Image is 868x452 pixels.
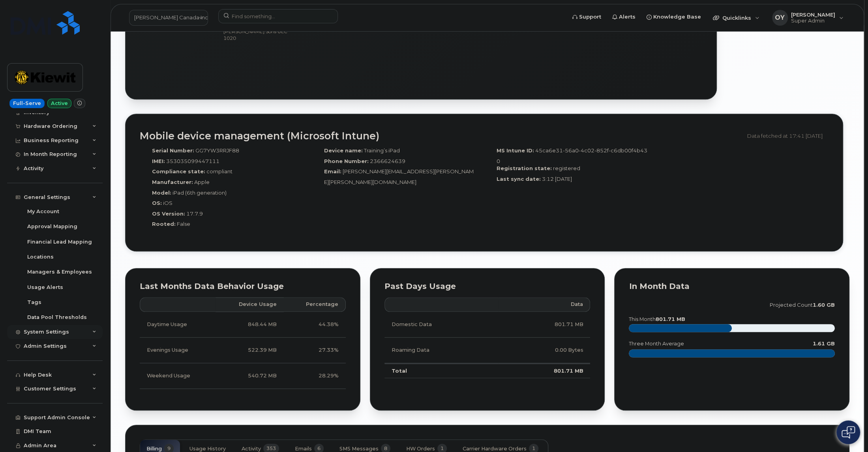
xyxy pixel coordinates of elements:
[499,338,591,363] td: 0.00 Bytes
[791,11,835,18] span: [PERSON_NAME]
[166,158,219,164] span: 353035099447111
[284,363,345,389] td: 28.29%
[499,297,591,311] th: Data
[542,176,572,182] span: 3:12 [DATE]
[747,128,829,143] div: Data fetched at 17:41 [DATE]
[129,10,208,26] a: Kiewit Canada Inc
[189,446,226,452] span: Usage History
[152,178,193,186] label: Manufacturer:
[767,10,849,26] div: Oleg Yaschuk
[775,13,785,23] span: OY
[722,15,751,21] span: Quicklinks
[339,446,379,452] span: SMS Messages
[194,179,210,185] span: Apple
[607,9,641,25] a: Alerts
[206,168,232,174] span: compliant
[284,297,345,311] th: Percentage
[370,158,405,164] span: 2366624639
[384,312,499,338] td: Domestic Data
[152,199,162,207] label: OS:
[579,13,601,21] span: Support
[641,9,707,25] a: Knowledge Base
[216,363,284,389] td: 540.72 MB
[152,210,185,218] label: OS Version:
[463,446,527,452] span: Carrier Hardware Orders
[497,175,541,183] label: Last sync date:
[218,9,338,23] input: Find something...
[295,446,312,452] span: Emails
[553,165,580,171] span: registered
[628,316,685,322] text: this month
[140,363,346,389] tr: Friday from 6:00pm to Monday 8:00am
[195,147,239,154] span: GG7YW3RRJF88
[813,302,835,308] tspan: 1.60 GB
[223,35,451,41] p: 1020
[152,158,165,165] label: IMEI:
[216,312,284,338] td: 848.44 MB
[628,341,684,347] text: three month average
[707,10,765,26] div: Quicklinks
[152,189,171,197] label: Model:
[163,200,172,206] span: iOS
[152,168,205,175] label: Compliance state:
[364,147,400,154] span: Training’s iPad
[619,13,636,21] span: Alerts
[842,426,855,439] img: Open chat
[770,302,835,308] text: projected count
[152,220,176,228] label: Rooted:
[324,168,474,185] span: [PERSON_NAME][EMAIL_ADDRESS][PERSON_NAME][PERSON_NAME][DOMAIN_NAME]
[629,283,835,291] div: In Month Data
[140,283,346,291] div: Last Months Data Behavior Usage
[152,147,194,154] label: Serial Number:
[186,210,203,217] span: 17.7.9
[324,147,363,154] label: Device name:
[216,338,284,363] td: 522.39 MB
[653,13,701,21] span: Knowledge Base
[140,363,216,389] td: Weekend Usage
[384,283,591,291] div: Past Days Usage
[177,221,190,227] span: False
[499,363,591,378] td: 801.71 MB
[497,147,647,164] span: 45ca6e31-56a0-4c02-852f-c6db00f4b430
[497,147,534,154] label: MS Intune ID:
[242,446,261,452] span: Activity
[499,312,591,338] td: 801.71 MB
[384,338,499,363] td: Roaming Data
[140,338,216,363] td: Evenings Usage
[284,338,345,363] td: 27.33%
[324,168,341,175] label: Email:
[216,297,284,311] th: Device Usage
[324,158,369,165] label: Phone Number:
[284,312,345,338] td: 44.38%
[140,131,741,142] h2: Mobile device management (Microsoft Intune)
[813,341,835,347] text: 1.61 GB
[567,9,607,25] a: Support
[172,189,227,196] span: iPad (6th generation)
[384,363,499,378] td: Total
[497,165,552,172] label: Registration state:
[656,316,685,322] tspan: 801.71 MB
[406,446,435,452] span: HW Orders
[140,338,346,363] tr: Weekdays from 6:00pm to 8:00am
[140,312,216,338] td: Daytime Usage
[791,18,835,24] span: Super Admin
